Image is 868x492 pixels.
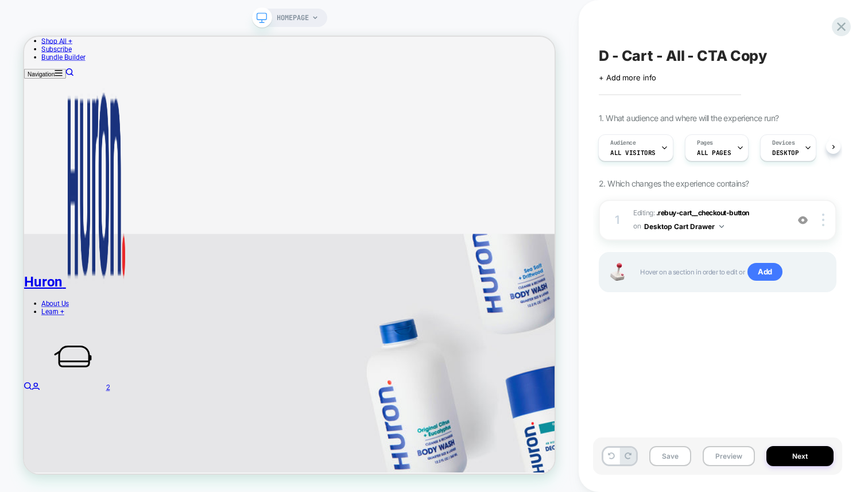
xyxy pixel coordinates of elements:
[599,179,749,188] span: 2. Which changes the experience contains?
[610,139,636,147] span: Audience
[23,361,53,372] a: Learn +
[798,215,808,225] img: crossed eye
[56,68,136,333] img: Huron brand logo
[277,9,309,27] span: HOMEPAGE
[56,44,66,55] a: Search
[644,219,724,234] button: Desktop Cart Drawer
[21,462,114,473] a: Cart
[5,45,41,54] span: Navigation
[109,462,114,473] cart-count: 2
[23,22,82,33] a: Bundle Builder
[747,263,782,281] span: Add
[23,350,60,361] a: About Us
[697,139,713,147] span: Pages
[606,263,629,281] img: Joystick
[599,47,767,64] span: D - Cart - All - CTA Copy
[719,225,724,228] img: down arrow
[822,214,824,226] img: close
[703,446,755,466] button: Preview
[10,462,21,473] a: Login
[772,149,799,157] span: DESKTOP
[599,113,778,123] span: 1. What audience and where will the experience run?
[633,220,641,233] span: on
[633,207,782,234] span: Editing :
[697,149,731,157] span: ALL PAGES
[610,149,656,157] span: All Visitors
[649,446,691,466] button: Save
[611,210,623,230] div: 1
[766,446,834,466] button: Next
[23,11,63,22] a: Subscribe
[772,139,795,147] span: Devices
[640,263,824,281] span: Hover on a section in order to edit or
[599,73,656,82] span: + Add more info
[656,208,749,217] span: .rebuy-cart__checkout-button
